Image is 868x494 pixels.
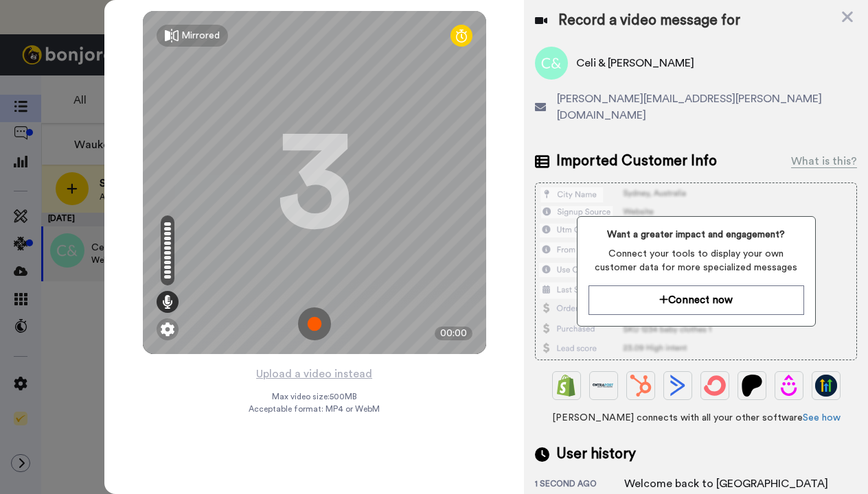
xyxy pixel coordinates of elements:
div: What is this? [791,153,857,169]
img: ConvertKit [704,375,726,397]
img: Patreon [741,375,763,397]
span: Acceptable format: MP4 or WebM [249,403,380,414]
img: Hubspot [630,375,652,397]
img: ic_gear.svg [161,322,174,336]
img: Ontraport [593,375,615,397]
img: ic_record_start.svg [298,307,331,340]
span: Max video size: 500 MB [272,391,357,402]
span: Imported Customer Info [556,151,717,172]
span: User history [556,444,636,464]
button: Upload a video instead [252,365,376,383]
span: Connect your tools to display your own customer data for more specialized messages [589,247,804,274]
button: Connect now [589,285,804,315]
span: [PERSON_NAME] connects with all your other software [535,411,857,425]
div: 3 [277,131,352,234]
img: Shopify [556,375,578,397]
span: Want a greater impact and engagement? [589,228,804,242]
div: 00:00 [435,327,472,340]
img: Drip [778,375,800,397]
a: See how [803,413,841,423]
img: ActiveCampaign [667,375,689,397]
img: GoHighLevel [815,375,837,397]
